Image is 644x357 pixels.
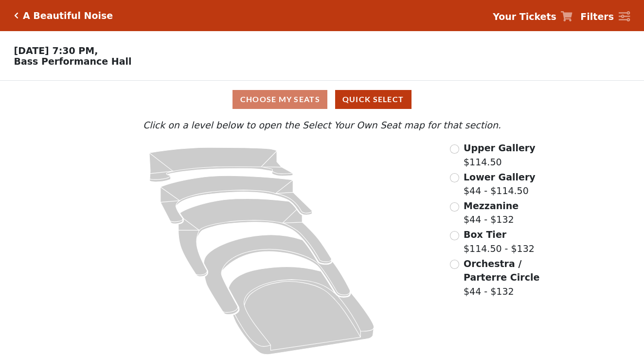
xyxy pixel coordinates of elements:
[464,228,535,255] label: $114.50 - $132
[464,229,506,240] span: Box Tier
[464,200,519,211] span: Mezzanine
[464,258,539,283] span: Orchestra / Parterre Circle
[335,90,411,109] button: Quick Select
[464,143,536,153] span: Upper Gallery
[229,267,374,355] path: Orchestra / Parterre Circle - Seats Available: 6
[464,257,556,299] label: $44 - $132
[464,170,536,198] label: $44 - $114.50
[14,12,18,19] a: Click here to go back to filters
[464,141,536,169] label: $114.50
[88,118,557,132] p: Click on a level below to open the Select Your Own Seat map for that section.
[149,147,293,182] path: Upper Gallery - Seats Available: 251
[493,11,556,22] strong: Your Tickets
[580,10,630,24] a: Filters
[23,10,113,21] h5: A Beautiful Noise
[493,10,572,24] a: Your Tickets
[580,11,614,22] strong: Filters
[464,172,536,182] span: Lower Gallery
[464,199,519,227] label: $44 - $132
